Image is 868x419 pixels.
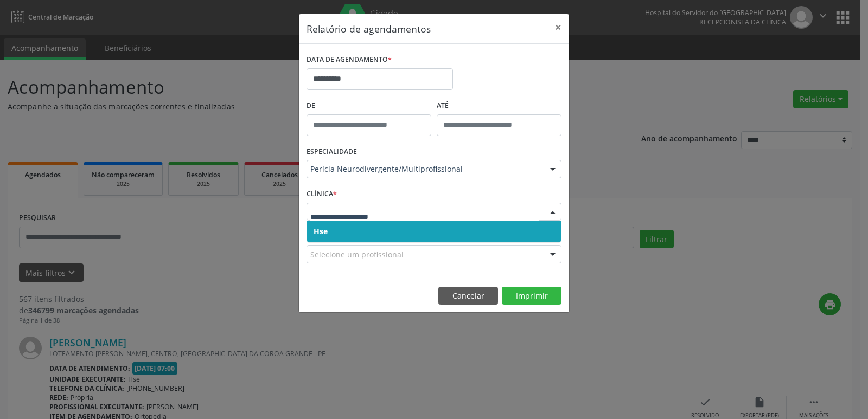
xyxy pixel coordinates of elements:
[310,164,539,175] span: Perícia Neurodivergente/Multiprofissional
[307,98,431,114] label: De
[437,98,561,114] label: ATÉ
[438,287,498,305] button: Cancelar
[310,249,404,260] span: Selecione um profissional
[307,186,337,203] label: CLÍNICA
[307,51,392,68] label: DATA DE AGENDAMENTO
[314,226,328,236] span: Hse
[547,14,569,41] button: Close
[502,287,561,305] button: Imprimir
[307,22,431,36] h5: Relatório de agendamentos
[307,144,357,160] label: ESPECIALIDADE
